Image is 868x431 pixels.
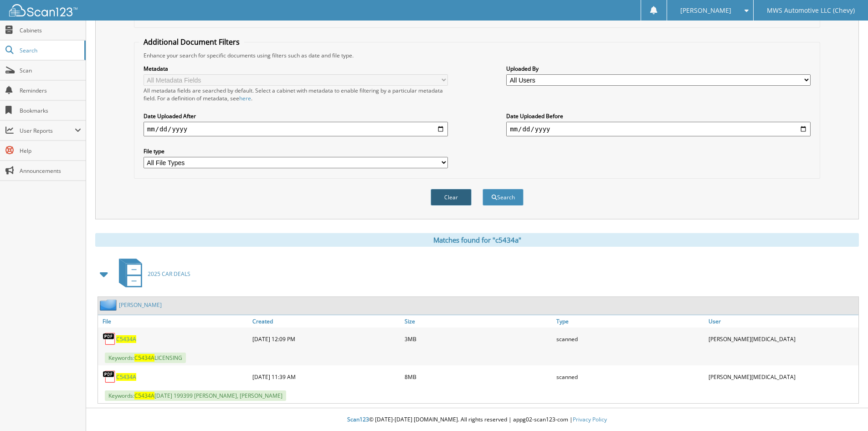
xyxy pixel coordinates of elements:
a: C5434A [116,335,136,343]
iframe: Chat Widget [822,387,868,431]
span: Search [20,47,80,54]
div: scanned [554,368,706,386]
span: [PERSON_NAME] [680,8,731,13]
label: Date Uploaded After [144,112,448,120]
span: Keywords: LICENSING [105,353,186,363]
img: folder2.png [100,299,119,311]
input: end [506,122,811,136]
div: Enhance your search for specific documents using filters such as date and file type. [139,52,815,59]
input: start [144,122,448,136]
span: MWS Automotive LLC (Chevy) [767,8,855,13]
span: Help [20,147,81,155]
a: Type [554,315,706,327]
img: scan123-logo-white.svg [9,4,77,16]
a: 2025 CAR DEALS [113,256,190,292]
span: Scan123 [347,415,369,423]
label: Uploaded By [506,65,811,73]
div: [PERSON_NAME][MEDICAL_DATA] [706,368,858,386]
label: Date Uploaded Before [506,112,811,120]
label: Metadata [144,65,448,73]
label: File type [144,147,448,155]
div: All metadata fields are searched by default. Select a cabinet with metadata to enable filtering b... [144,87,448,102]
div: [PERSON_NAME][MEDICAL_DATA] [706,330,858,348]
img: PDF.png [103,332,116,346]
a: User [706,315,858,327]
span: Bookmarks [20,107,81,114]
img: PDF.png [103,370,116,384]
a: here [239,94,251,102]
a: Privacy Policy [573,415,607,423]
div: © [DATE]-[DATE] [DOMAIN_NAME]. All rights reserved | appg02-scan123-com | [86,409,868,431]
button: Clear [431,189,472,206]
a: Created [250,315,402,327]
div: scanned [554,330,706,348]
span: C5434A [134,392,154,400]
div: [DATE] 12:09 PM [250,330,402,348]
span: Announcements [20,167,81,175]
div: 8MB [402,368,555,386]
span: Reminders [20,87,81,94]
a: C5434A [116,373,136,381]
span: 2025 CAR DEALS [148,270,190,278]
span: Keywords: [DATE] 199399 [PERSON_NAME], [PERSON_NAME] [105,390,286,401]
span: User Reports [20,127,75,135]
legend: Additional Document Filters [139,37,244,47]
button: Search [483,189,524,206]
a: File [98,315,250,327]
span: C5434A [134,354,154,362]
div: Matches found for "c5434a" [95,233,859,247]
a: [PERSON_NAME] [119,301,162,309]
span: Scan [20,67,81,74]
span: Cabinets [20,26,81,34]
div: 3MB [402,330,555,348]
div: [DATE] 11:39 AM [250,368,402,386]
a: Size [402,315,555,327]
